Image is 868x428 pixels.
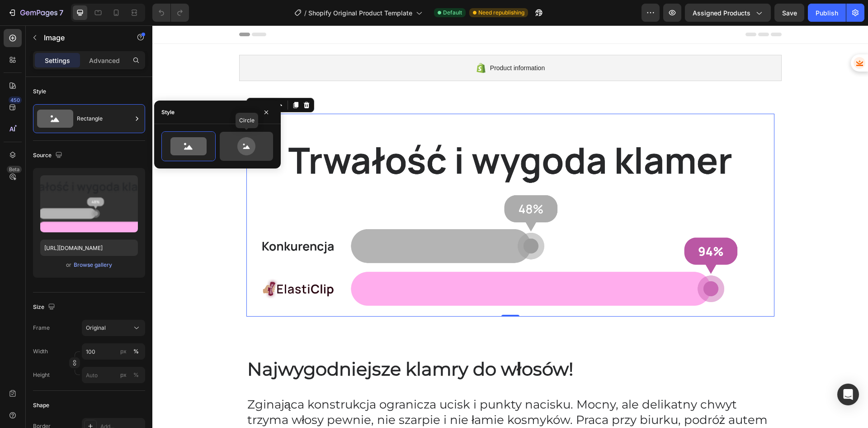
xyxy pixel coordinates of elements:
[40,240,138,256] input: https://example.com/image.jpg
[66,260,71,270] span: or
[89,56,120,65] p: Advanced
[774,4,804,22] button: Save
[308,8,412,18] span: Shopify Original Product Template
[118,370,129,380] button: %
[152,25,868,428] iframe: Design area
[782,9,797,17] span: Save
[478,9,524,17] span: Need republishing
[118,346,129,357] button: %
[161,108,175,116] div: Style
[7,166,22,173] div: Beta
[4,4,67,22] button: 7
[120,347,127,356] div: px
[304,8,307,18] span: /
[685,4,771,22] button: Assigned Products
[693,8,750,18] span: Assigned Products
[33,401,49,409] div: Shape
[152,4,189,22] div: Undo/Redo
[133,371,139,379] div: %
[133,347,139,356] div: %
[33,347,48,356] label: Width
[816,8,838,18] div: Publish
[33,371,50,379] label: Height
[338,37,392,48] span: Product information
[74,261,112,269] div: Browse gallery
[82,343,145,360] input: px%
[82,367,145,383] input: px%
[59,7,63,18] p: 7
[44,32,121,43] p: Image
[443,9,462,17] span: Default
[9,96,22,104] div: 450
[33,324,50,332] label: Frame
[86,324,106,332] span: Original
[73,260,113,269] button: Browse gallery
[131,370,142,380] button: px
[808,4,846,22] button: Publish
[95,372,616,417] span: Zginająca konstrukcja ogranicza ucisk i punkty nacisku. Mocny, ale delikatny chwyt trzyma włosy p...
[105,76,125,84] div: Image
[33,87,46,96] div: Style
[77,108,132,129] div: Rectangle
[837,384,859,405] div: Open Intercom Messenger
[95,332,421,355] span: Najwygodniejsze klamry do włosów!
[33,149,64,162] div: Source
[94,99,622,280] img: gempages_585949737115452189-50afe64d-c9b8-45e6-89eb-ec7d43547434.png
[40,175,138,232] img: preview-image
[120,371,127,379] div: px
[131,346,142,357] button: px
[33,301,57,313] div: Size
[82,320,145,336] button: Original
[45,56,70,65] p: Settings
